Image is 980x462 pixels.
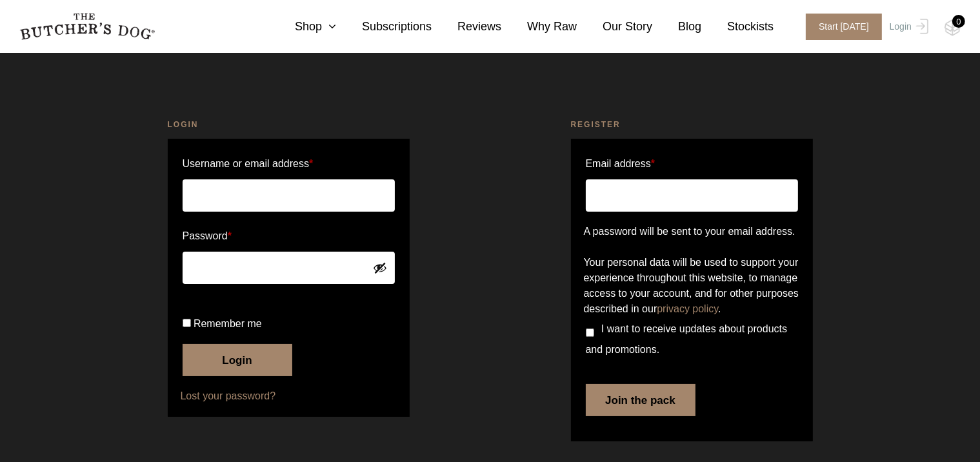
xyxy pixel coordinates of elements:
[952,15,965,28] div: 0
[584,224,800,239] p: A password will be sent to your email address.
[432,18,501,35] a: Reviews
[373,261,387,275] button: Show password
[168,118,410,131] h2: Login
[652,18,701,35] a: Blog
[183,344,292,376] button: Login
[183,319,191,327] input: Remember me
[577,18,652,35] a: Our Story
[793,14,886,40] a: Start [DATE]
[181,388,397,404] a: Lost your password?
[194,318,262,329] span: Remember me
[183,154,395,174] label: Username or email address
[336,18,432,35] a: Subscriptions
[584,255,800,317] p: Your personal data will be used to support your experience throughout this website, to manage acc...
[886,14,928,40] a: Login
[701,18,774,35] a: Stockists
[269,18,336,35] a: Shop
[657,303,718,314] a: privacy policy
[571,118,813,131] h2: Register
[806,14,882,40] span: Start [DATE]
[586,323,788,355] span: I want to receive updates about products and promotions.
[183,226,395,246] label: Password
[586,328,594,337] input: I want to receive updates about products and promotions.
[586,384,695,416] button: Join the pack
[586,154,655,174] label: Email address
[945,19,961,36] img: TBD_Cart-Empty.png
[501,18,577,35] a: Why Raw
